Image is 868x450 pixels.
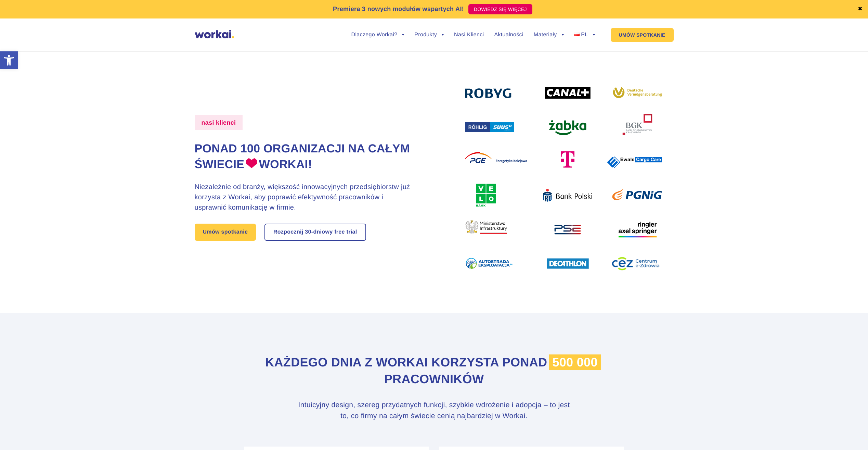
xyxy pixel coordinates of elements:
[454,32,484,38] a: Nasi Klienci
[351,32,404,38] a: Dlaczego Workai?
[549,354,601,370] span: 500 000
[468,4,532,14] a: DOWIEDZ SIĘ WIĘCEJ
[195,182,415,213] h3: Niezależnie od branży, większość innowacyjnych przedsiębiorstw już korzysta z Workai, aby poprawi...
[494,32,523,38] a: Aktualności
[297,400,571,421] h3: Intuicyjny design, szereg przydatnych funkcji, szybkie wdrożenie i adopcja – to jest to, co firmy...
[333,4,464,14] p: Premiera 3 nowych modułów wspartych AI!
[195,115,243,130] label: nasi klienci
[611,28,674,42] a: UMÓW SPOTKANIE
[581,32,588,38] span: PL
[246,158,257,168] img: heart.png
[265,224,365,240] a: Rozpocznij 30-dniowy free trial
[244,354,624,387] h2: Każdego dnia z Workai korzysta ponad pracowników
[195,224,256,241] a: Umów spotkanie
[414,32,444,38] a: Produkty
[195,141,415,173] h1: Ponad 100 organizacji na całym świecie Workai!
[858,7,863,12] a: ✖
[534,32,564,38] a: Materiały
